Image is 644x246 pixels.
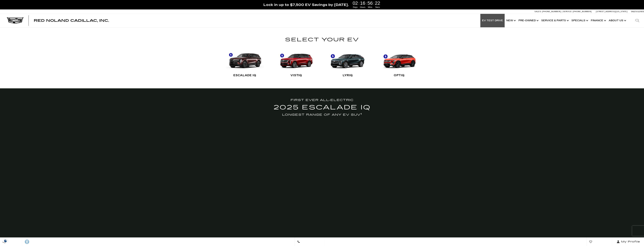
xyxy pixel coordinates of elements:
section: Click to Open Cookie Consent Modal [2,239,9,243]
a: 1 [361,113,362,115]
h5: LONGEST RANGE OF ANY EV SUV [273,112,371,117]
span: 02 [352,1,359,6]
a: Sales: [PHONE_NUMBER] [535,11,562,12]
span: 56 [367,1,373,6]
a: Finance [589,14,607,27]
span: My Profile [620,239,640,244]
button: Open user profile menu [613,238,644,246]
a: New [505,14,517,27]
span: 22 [374,1,381,6]
span: Search [5,239,19,244]
span: [PHONE_NUMBER] [542,10,561,13]
a: Close [638,2,642,6]
a: Specials [570,14,589,27]
span: [PHONE_NUMBER] [573,10,592,13]
span: Hours [360,6,366,9]
span: : [373,1,374,6]
h2: SELECT YOUR EV [213,36,431,44]
span: Red Noland Cadillac, Inc. [34,19,109,23]
a: About Us [607,14,627,27]
a: Service & Parts [540,14,570,27]
a: Service: [PHONE_NUMBER] [562,11,593,12]
span: Sales: [631,10,637,13]
a: OPTIQ OPTIQ [380,47,418,80]
img: Opt-Out Icon [2,239,9,243]
span: : [359,1,360,6]
span: Sales: [535,10,542,13]
span: 16 [360,1,366,6]
span: Contact Us [300,239,322,244]
a: VISTIQ VISTIQ [277,47,315,80]
a: Pre-Owned [517,14,540,27]
a: Contact Us [295,238,324,246]
span: Mins [367,6,373,9]
span: : [366,1,367,6]
span: Service: [563,10,572,13]
h5: FIRST EVER ALL-ELECTRIC [273,98,371,103]
span: Lock in up to $7,500 EV Savings by [DATE]. [263,3,349,7]
h1: 2025 ESCALADE IQ [273,103,371,112]
a: [STREET_ADDRESS][US_STATE] [596,10,628,13]
a: ESCALADE IQ ESCALADE IQ [226,47,264,80]
a: EV Test Drive [480,14,505,27]
span: Closed [637,10,644,13]
a: LYRIQ LYRIQ [329,47,367,80]
a: Glovebox [587,238,613,246]
span: Secs [374,6,381,9]
span: Days [352,6,359,9]
span: Glovebox [592,239,610,244]
img: Cadillac Dark Logo with Cadillac White Text [7,17,24,24]
a: Red Noland Cadillac, Inc. [34,19,109,22]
